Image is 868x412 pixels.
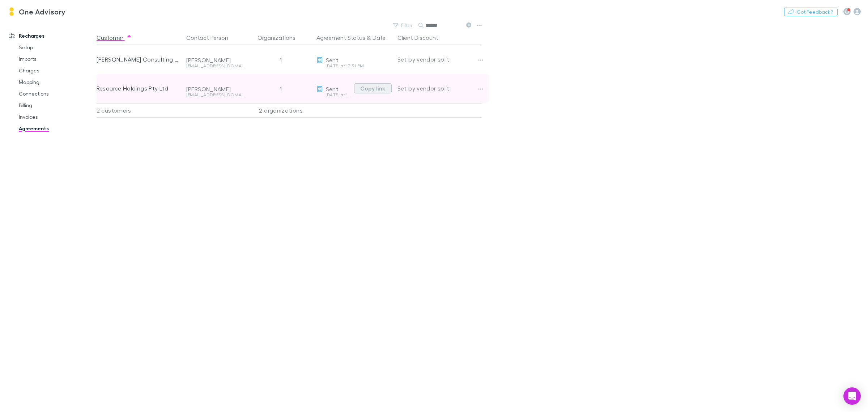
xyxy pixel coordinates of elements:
div: [EMAIL_ADDRESS][DOMAIN_NAME] [186,64,246,68]
div: [PERSON_NAME] Consulting Company Pty Ltd [97,45,180,74]
button: Contact Person [186,30,237,45]
div: Open Intercom Messenger [843,387,861,405]
a: One Advisory [3,3,70,20]
a: Billing [12,100,102,111]
a: Charges [12,65,102,76]
button: Client Discount [397,30,447,45]
button: Copy link [354,83,392,93]
button: Customer [97,30,132,45]
div: [EMAIL_ADDRESS][DOMAIN_NAME] [186,93,246,97]
div: 2 customers [97,103,183,118]
div: [PERSON_NAME] [186,85,246,93]
a: Connections [12,88,102,100]
button: Filter [390,21,417,30]
button: Got Feedback? [784,8,838,16]
button: Date [373,30,386,45]
h3: One Advisory [19,7,66,16]
button: Organizations [258,30,304,45]
a: Mapping [12,76,102,88]
a: Agreements [12,123,102,134]
a: Setup [12,42,102,53]
a: Imports [12,53,102,65]
div: 1 [248,45,314,74]
div: Resource Holdings Pty Ltd [97,74,180,103]
div: & [316,30,392,45]
img: One Advisory's Logo [7,7,16,16]
span: Sent [326,56,339,63]
div: [PERSON_NAME] [186,56,246,64]
div: Set by vendor split [397,74,481,103]
div: 2 organizations [248,103,314,118]
div: 1 [248,74,314,103]
a: Invoices [12,111,102,123]
a: Recharges [1,30,102,42]
div: [DATE] at 12:31 PM [316,64,392,68]
span: Sent [326,85,339,92]
div: Set by vendor split [397,45,481,74]
button: Agreement Status [316,30,365,45]
div: [DATE] at 12:31 PM [316,93,351,97]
